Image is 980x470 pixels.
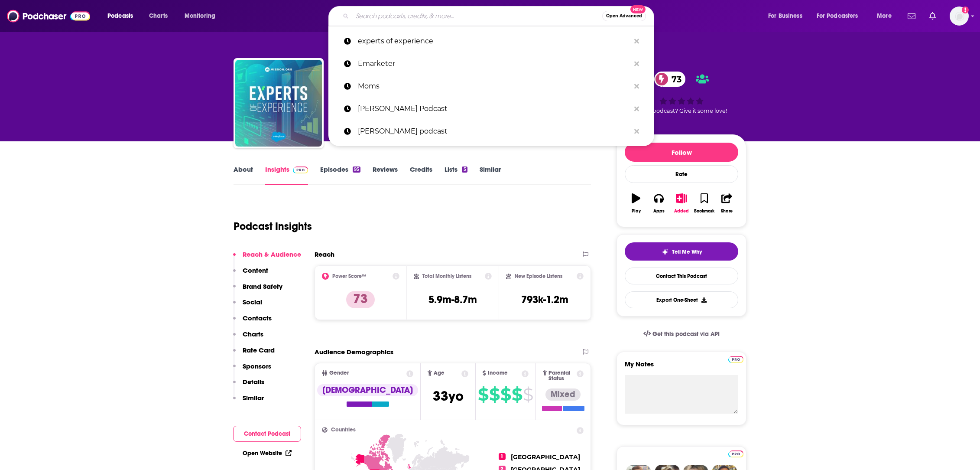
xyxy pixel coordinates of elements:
[728,449,743,457] a: Pro website
[762,9,813,23] button: open menu
[332,273,366,279] h2: Power Score™
[422,273,471,279] h2: Total Monthly Listens
[243,250,301,258] p: Reach & Audience
[654,72,686,87] a: 73
[358,52,630,75] p: Emarketer
[625,143,738,162] button: Follow
[489,388,500,401] span: $
[107,10,133,22] span: Podcasts
[328,98,654,120] a: [PERSON_NAME] Podcast
[445,165,467,185] a: Lists5
[662,248,668,255] img: tell me why sparkle
[243,394,264,402] p: Similar
[499,453,506,460] span: 1
[728,450,743,457] img: Podchaser Pro
[346,291,375,308] p: 73
[602,11,646,21] button: Open AdvancedNew
[328,120,654,143] a: [PERSON_NAME] podcast
[871,9,902,23] button: open menu
[265,165,308,185] a: InsightsPodchaser Pro
[478,388,488,401] span: $
[243,298,262,306] p: Social
[243,314,272,322] p: Contacts
[663,72,686,87] span: 73
[962,7,969,13] svg: Add a profile image
[950,7,969,26] img: User Profile
[521,293,568,306] h3: 793k-1.2m
[329,370,349,376] span: Gender
[647,188,670,219] button: Apps
[243,362,271,370] p: Sponsors
[234,220,312,233] h1: Podcast Insights
[233,362,271,378] button: Sponsors
[617,66,746,120] div: 73Good podcast? Give it some love!
[358,98,630,120] p: Lex Fridman Podcast
[358,75,630,98] p: Moms
[233,282,282,298] button: Brand Safety
[328,30,654,52] a: experts of experience
[716,188,738,219] button: Share
[233,394,264,410] button: Similar
[101,9,144,23] button: open menu
[606,14,642,18] span: Open Advanced
[652,330,720,338] span: Get this podcast via API
[488,370,508,376] span: Income
[500,388,511,401] span: $
[428,293,477,306] h3: 5.9m-8.7m
[548,370,575,382] span: Parental Status
[358,120,630,143] p: Lex friedman podcast
[352,9,602,23] input: Search podcasts, credits, & more...
[337,6,662,26] div: Search podcasts, credits, & more...
[235,60,322,147] img: Experts of Experience
[625,268,738,284] a: Contact This Podcast
[315,250,334,258] h2: Reach
[811,9,871,23] button: open menu
[768,10,802,22] span: For Business
[523,388,533,401] span: $
[185,10,215,22] span: Monitoring
[625,360,738,375] label: My Notes
[331,427,356,433] span: Countries
[950,7,969,26] button: Show profile menu
[512,388,522,401] span: $
[243,378,264,386] p: Details
[243,450,292,457] a: Open Website
[233,426,301,442] button: Contact Podcast
[625,291,738,308] button: Export One-Sheet
[511,453,580,461] span: [GEOGRAPHIC_DATA]
[317,384,418,396] div: [DEMOGRAPHIC_DATA]
[315,348,393,356] h2: Audience Demographics
[674,209,689,214] div: Added
[243,330,263,338] p: Charts
[728,355,743,363] a: Pro website
[7,8,90,24] img: Podchaser - Follow, Share and Rate Podcasts
[243,266,268,274] p: Content
[328,75,654,98] a: Moms
[545,388,581,401] div: Mixed
[233,266,268,282] button: Content
[625,165,738,183] div: Rate
[636,323,727,345] a: Get this podcast via API
[328,52,654,75] a: Emarketer
[653,209,665,214] div: Apps
[320,165,360,185] a: Episodes95
[149,10,168,22] span: Charts
[462,166,467,173] div: 5
[234,165,253,185] a: About
[515,273,562,279] h2: New Episode Listens
[670,188,693,219] button: Added
[950,7,969,26] span: Logged in as LindaBurns
[817,10,858,22] span: For Podcasters
[694,209,714,214] div: Bookmark
[233,250,301,266] button: Reach & Audience
[233,346,275,362] button: Rate Card
[233,330,263,346] button: Charts
[233,314,272,330] button: Contacts
[877,10,892,22] span: More
[293,166,308,173] img: Podchaser Pro
[233,298,262,314] button: Social
[233,378,264,394] button: Details
[721,209,733,214] div: Share
[480,165,501,185] a: Similar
